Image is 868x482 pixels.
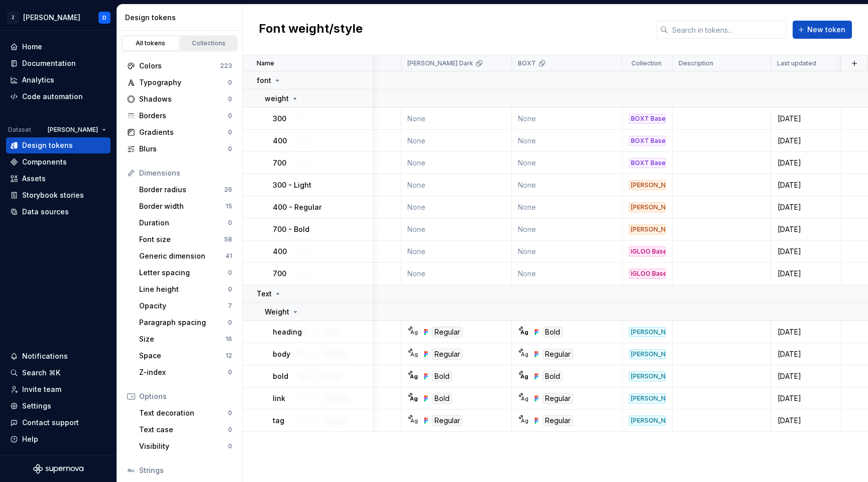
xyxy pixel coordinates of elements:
button: Help [6,431,111,447]
div: 12 [226,352,232,360]
a: Border width15 [135,198,236,214]
input: Search in tokens... [668,21,787,39]
p: BOXT [518,59,536,67]
td: None [512,152,622,174]
a: Visibility0 [135,438,236,454]
div: [PERSON_NAME] Base [629,180,666,190]
div: Contact support [22,418,79,428]
div: [PERSON_NAME] [629,327,666,337]
div: Letter spacing [139,268,228,278]
p: body [273,349,290,359]
p: weight [265,94,289,104]
div: 0 [228,409,232,417]
div: Visibility [139,441,228,451]
a: Z-index0 [135,364,236,380]
div: IGLOO Base [629,269,666,279]
div: Strings [139,465,232,475]
div: [DATE] [772,327,840,337]
p: 700 - Bold [273,224,309,234]
td: None [401,218,512,240]
div: Space [139,351,226,361]
td: None [512,196,622,218]
div: Ag [520,394,528,403]
div: Dataset [8,126,31,134]
div: Border radius [139,185,224,195]
td: None [512,218,622,240]
p: 300 - Light [273,180,311,190]
a: Invite team [6,381,111,397]
div: Z-index [139,367,228,377]
a: Text decoration0 [135,405,236,421]
div: 0 [228,426,232,434]
div: Home [22,42,42,52]
div: Gradients [139,127,228,137]
a: Analytics [6,72,111,88]
a: Colors223 [123,58,236,74]
a: Line height0 [135,281,236,297]
div: IGLOO Base [629,247,666,257]
a: Storybook stories [6,187,111,203]
div: Text case [139,425,228,435]
div: 0 [228,112,232,120]
div: 41 [226,252,232,260]
div: Regular [542,393,573,404]
a: Text case0 [135,422,236,438]
p: Collection [631,59,662,67]
div: [PERSON_NAME] [629,416,666,426]
div: Regular [432,327,463,338]
td: None [512,130,622,152]
div: Line height [139,284,228,294]
div: [DATE] [772,136,840,146]
div: Ag [410,372,418,380]
div: Duration [139,218,228,228]
div: Border width [139,201,226,211]
div: Code automation [22,92,83,102]
div: BOXT Base [629,158,666,168]
td: None [401,152,512,174]
p: [PERSON_NAME] Dark [407,59,473,67]
td: None [512,263,622,285]
a: Letter spacing0 [135,265,236,281]
div: [DATE] [772,114,840,124]
div: [DATE] [772,224,840,234]
a: Settings [6,398,111,414]
button: Notifications [6,348,111,364]
td: None [401,108,512,130]
div: Dimensions [139,168,232,178]
div: [PERSON_NAME] [629,371,666,381]
div: Ag [410,328,418,336]
div: All tokens [126,39,176,47]
button: Contact support [6,415,111,431]
a: Data sources [6,204,111,220]
td: None [401,263,512,285]
div: Data sources [22,207,69,217]
a: Components [6,154,111,170]
div: Notifications [22,351,68,361]
a: Supernova Logo [33,464,83,474]
td: None [512,240,622,263]
a: Blurs0 [123,141,236,157]
div: Regular [432,349,463,360]
div: Ag [410,350,418,358]
a: Home [6,39,111,55]
p: 700 [273,269,286,279]
div: 0 [228,78,232,87]
div: Components [22,157,67,167]
div: Analytics [22,75,54,85]
div: [PERSON_NAME] Base [629,202,666,212]
div: [PERSON_NAME] [23,13,80,23]
a: Assets [6,171,111,187]
a: Font size58 [135,231,236,248]
td: None [401,240,512,263]
div: Borders [139,111,228,121]
div: [PERSON_NAME] [629,393,666,404]
td: None [401,196,512,218]
div: Storybook stories [22,190,84,200]
p: 700 [273,158,286,168]
div: 26 [224,186,232,194]
div: Text decoration [139,408,228,418]
div: Bold [432,371,452,382]
div: Font size [139,234,224,245]
div: Design tokens [125,13,238,23]
td: None [401,174,512,196]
